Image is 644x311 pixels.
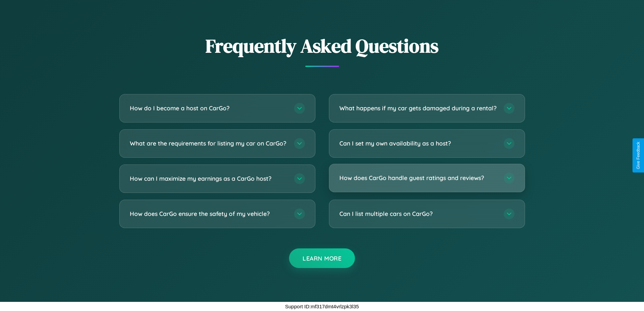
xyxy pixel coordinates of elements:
[339,209,497,218] h3: Can I list multiple cars on CarGo?
[130,174,287,183] h3: How can I maximize my earnings as a CarGo host?
[339,139,497,148] h3: Can I set my own availability as a host?
[130,209,287,218] h3: How does CarGo ensure the safety of my vehicle?
[285,302,359,311] p: Support ID: mf317dmt4vrlzpk3l35
[119,33,525,59] h2: Frequently Asked Questions
[130,104,287,112] h3: How do I become a host on CarGo?
[289,248,355,268] button: Learn More
[339,104,497,112] h3: What happens if my car gets damaged during a rental?
[636,142,641,169] div: Give Feedback
[339,174,497,182] h3: How does CarGo handle guest ratings and reviews?
[130,139,287,148] h3: What are the requirements for listing my car on CarGo?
